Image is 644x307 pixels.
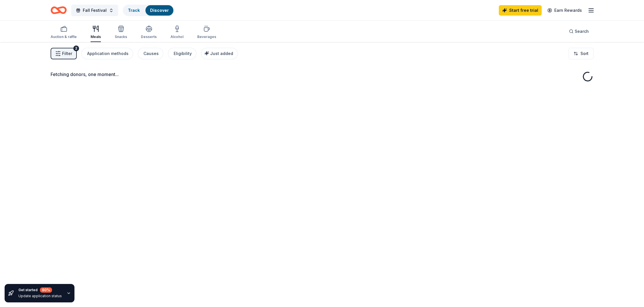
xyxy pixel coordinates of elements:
button: TrackDiscover [123,5,174,16]
button: Eligibility [168,48,196,59]
div: 2 [73,46,79,51]
button: Snacks [115,23,127,42]
button: Auction & raffle [51,23,77,42]
button: Sort [569,48,593,59]
button: Desserts [141,23,157,42]
div: Auction & raffle [51,35,77,39]
button: Filter2 [51,48,77,59]
div: Get started [18,287,62,293]
span: Sort [580,50,589,57]
div: Beverages [197,35,216,39]
span: Fall Festival [83,7,107,14]
span: Just added [210,51,233,56]
div: Application methods [87,50,129,57]
div: Alcohol [170,35,183,39]
div: Causes [143,50,159,57]
span: Filter [62,50,72,57]
a: Track [128,8,140,13]
a: Discover [150,8,169,13]
div: Meals [91,35,101,39]
div: 80 % [40,287,52,293]
button: Alcohol [170,23,183,42]
span: Search [575,28,589,35]
button: Search [564,26,593,37]
button: Just added [201,48,238,59]
div: Update application status [18,294,62,298]
div: Fetching donors, one moment... [51,71,593,78]
a: Earn Rewards [544,5,585,16]
button: Application methods [81,48,133,59]
button: Fall Festival [71,5,118,16]
div: Eligibility [174,50,192,57]
button: Beverages [197,23,216,42]
button: Meals [91,23,101,42]
div: Desserts [141,35,157,39]
a: Start free trial [499,5,542,16]
div: Snacks [115,35,127,39]
button: Causes [138,48,163,59]
a: Home [51,3,67,17]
